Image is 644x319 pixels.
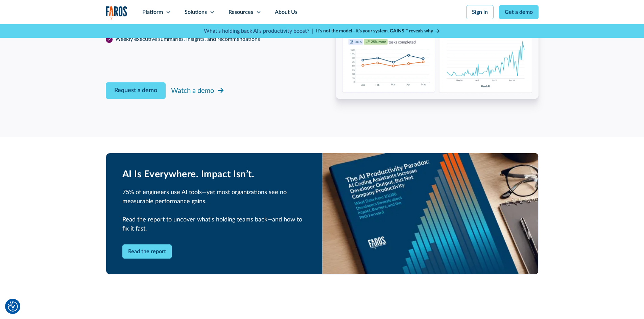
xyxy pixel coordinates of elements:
a: Get a demo [499,5,539,19]
p: 75% of engineers use AI tools—yet most organizations see no measurable performance gains. Read th... [122,188,306,234]
a: Watch a demo [171,84,225,97]
img: Revisit consent button [8,301,18,312]
button: Cookie Settings [8,301,18,312]
p: What's holding back AI's productivity boost? | [204,27,313,35]
strong: It’s not the model—it’s your system. GAINS™ reveals why [316,29,433,33]
div: Watch a demo [171,86,214,96]
div: Resources [229,8,253,16]
div: Solutions [185,8,207,16]
a: Sign in [466,5,494,19]
li: Weekly executive summaries, insights, and recommendations [106,35,309,43]
div: Platform [142,8,163,16]
a: Request a demo [106,82,166,99]
a: Read the report [122,244,172,259]
h2: AI Is Everywhere. Impact Isn’t. [122,169,306,180]
a: It’s not the model—it’s your system. GAINS™ reveals why [316,28,440,35]
a: home [106,6,127,20]
img: Logo of the analytics and reporting company Faros. [106,6,127,20]
img: AI Productivity Paradox Report 2025 [322,153,538,274]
